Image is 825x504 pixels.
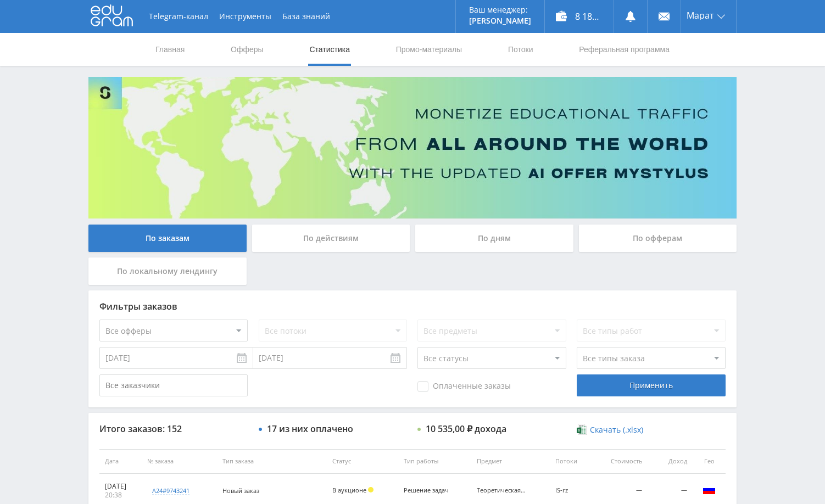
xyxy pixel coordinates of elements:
div: По действиям [252,225,410,252]
th: Стоимость [593,449,648,474]
th: Тип заказа [217,449,327,474]
img: xlsx [577,424,586,435]
img: Banner [88,77,737,219]
th: Потоки [550,449,593,474]
div: По локальному лендингу [88,257,247,285]
div: 20:38 [105,491,136,500]
img: rus.png [703,483,716,496]
a: Потоки [507,33,534,66]
th: № заказа [142,449,218,474]
span: Марат [687,11,714,20]
a: Скачать (.xlsx) [577,424,643,435]
a: Промо-материалы [395,33,463,66]
div: 17 из них оплачено [267,424,353,434]
div: IS-rz [555,487,587,494]
span: В аукционе [332,486,366,494]
th: Доход [648,449,693,474]
th: Предмет [471,449,550,474]
th: Гео [693,449,726,474]
th: Статус [327,449,398,474]
div: По заказам [88,225,247,252]
div: Фильтры заказов [99,301,726,311]
div: 10 535,00 ₽ дохода [426,424,506,434]
span: Новый заказ [222,486,259,495]
div: Теоретическая механика [477,487,526,494]
span: Скачать (.xlsx) [590,425,643,434]
div: По офферам [579,225,737,252]
div: Применить [577,374,725,396]
div: Решение задач [404,487,453,494]
a: Реферальная программа [578,33,671,66]
p: [PERSON_NAME] [469,16,531,25]
p: Ваш менеджер: [469,5,531,14]
div: Итого заказов: 152 [99,424,248,434]
a: Статистика [308,33,351,66]
div: По дням [415,225,573,252]
a: Главная [154,33,186,66]
th: Дата [99,449,142,474]
div: a24#9743241 [152,486,189,495]
span: Холд [368,487,374,492]
input: Все заказчики [99,374,248,396]
span: Оплаченные заказы [417,381,511,392]
a: Офферы [230,33,265,66]
th: Тип работы [398,449,471,474]
div: [DATE] [105,482,136,491]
